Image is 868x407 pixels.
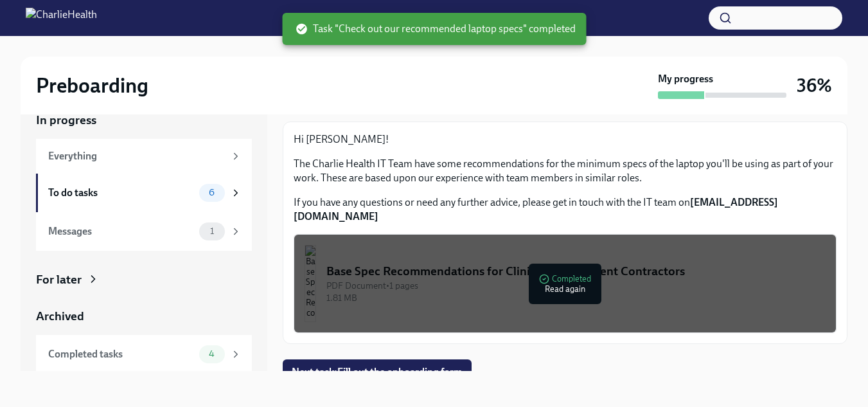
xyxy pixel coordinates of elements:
span: 4 [201,349,222,359]
h3: 36% [797,74,832,97]
p: The Charlie Health IT Team have some recommendations for the minimum specs of the laptop you'll b... [294,157,837,185]
span: 6 [201,188,222,197]
p: If you have any questions or need any further advice, please get in touch with the IT team on [294,195,837,224]
div: For later [36,271,82,288]
a: Completed tasks4 [36,335,252,374]
div: Messages [48,224,194,239]
span: 1 [202,226,222,236]
div: To do tasks [48,186,194,200]
span: Next task : Fill out the onboarding form [292,366,463,379]
a: To do tasks6 [36,174,252,212]
a: Messages1 [36,212,252,251]
div: Everything [48,149,225,163]
p: Hi [PERSON_NAME]! [294,132,837,147]
div: PDF Document • 1 pages [326,280,826,292]
button: Next task:Fill out the onboarding form [283,359,472,385]
a: In progress [36,112,252,129]
img: Base Spec Recommendations for Clinical Independent Contractors [305,245,316,322]
img: CharlieHealth [26,8,97,28]
div: 1.81 MB [326,292,826,304]
h2: Preboarding [36,73,148,98]
button: Base Spec Recommendations for Clinical Independent ContractorsPDF Document•1 pages1.81 MBComplete... [294,234,837,333]
a: Everything [36,139,252,174]
strong: My progress [658,72,713,86]
div: Base Spec Recommendations for Clinical Independent Contractors [326,263,826,280]
div: Completed tasks [48,347,194,361]
span: Task "Check out our recommended laptop specs" completed [295,22,576,36]
a: Archived [36,308,252,325]
a: For later [36,271,252,288]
